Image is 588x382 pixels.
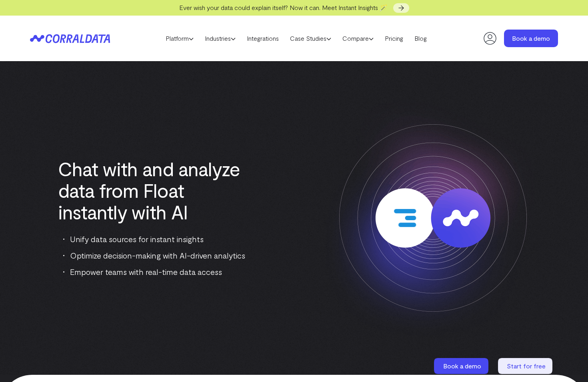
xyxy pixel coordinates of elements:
[63,233,252,245] li: Unify data sources for instant insights
[379,32,409,44] a: Pricing
[498,358,554,374] a: Start for free
[504,30,558,47] a: Book a demo
[63,249,252,262] li: Optimize decision-making with AI-driven analytics
[507,362,546,370] span: Start for free
[284,32,337,44] a: Case Studies
[337,32,379,44] a: Compare
[63,265,252,278] li: Empower teams with real-time data access
[409,32,432,44] a: Blog
[241,32,284,44] a: Integrations
[443,362,481,370] span: Book a demo
[199,32,241,44] a: Industries
[434,358,490,374] a: Book a demo
[58,158,252,223] h1: Chat with and analyze data from Float instantly with AI
[179,4,388,11] span: Ever wish your data could explain itself? Now it can. Meet Instant Insights 🪄
[160,32,199,44] a: Platform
